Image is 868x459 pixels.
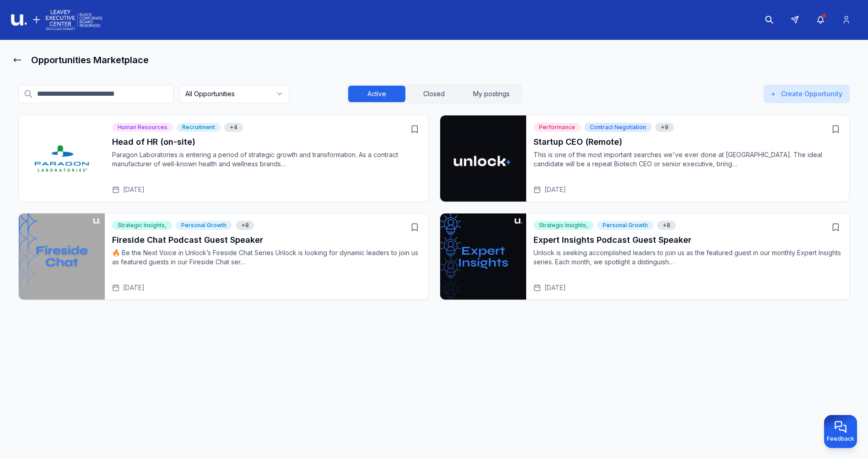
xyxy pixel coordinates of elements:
[764,85,850,103] button: +Create Opportunity
[440,213,850,300] div: Open Expert Insights Podcast Guest Speaker
[18,115,429,202] div: Open Head of HR (on-site)
[177,123,221,132] div: Recruitment
[440,115,850,202] div: Open Startup CEO (Remote)
[655,123,674,132] span: Operations, Strategy & Business Development, Open to Opportunities, Venture Capital, Private Equi...
[224,123,243,132] div: Show 4 more tags
[112,234,421,246] h3: Fireside Chat Podcast Guest Speaker
[597,221,653,230] div: Personal Growth
[112,150,421,169] p: Paragon Laboratories is entering a period of strategic growth and transformation. As a contract m...
[112,248,421,267] p: 🔥 Be the Next Voice in Unlock’s Fireside Chat Series Unlock is looking for dynamic leaders to joi...
[655,123,674,132] div: Show 9 more tags
[405,86,463,102] button: Closed
[348,86,405,102] button: Active
[18,213,429,300] div: Open Fireside Chat Podcast Guest Speaker
[657,221,676,230] div: Show 8 more tags
[584,123,652,132] div: Contract Negotiation
[534,150,842,169] p: This is one of the most important searches we've ever done at [GEOGRAPHIC_DATA]. The ideal candid...
[112,136,421,148] h3: Head of HR (on-site)
[112,123,173,132] div: Human Resources
[236,221,254,230] span: Innovation, Professional Growth, Fireside Chats, Peer Support, Industry Trends, Resources, Learni...
[463,86,520,102] button: My postings
[545,283,566,292] span: [DATE]
[534,234,842,246] h3: Expert Insights Podcast Guest Speaker
[824,415,857,448] button: Provide feedback
[31,54,149,66] h1: Opportunities Marketplace
[534,123,581,132] div: Performance
[224,123,243,132] span: Open to Opportunities, Opportunity, Process Optimization, Leadership
[19,115,105,202] img: Head of HR (on-site)
[123,185,145,194] span: [DATE]
[827,435,854,443] span: Feedback
[440,213,526,300] img: Expert Insights Podcast Guest Speaker
[534,136,842,148] h3: Startup CEO (Remote)
[11,8,102,32] img: Logo
[534,248,842,267] p: Unlock is seeking accomplished leaders to join us as the featured guest in our monthly Expert Ins...
[534,221,593,230] div: Strategic Insights,
[440,115,526,202] img: Startup CEO (Remote)
[771,89,776,98] span: +
[236,221,254,230] div: Show 8 more tags
[19,213,105,300] img: Fireside Chat Podcast Guest Speaker
[112,221,172,230] div: Strategic Insights,
[176,221,232,230] div: Personal Growth
[123,283,145,292] span: [DATE]
[545,185,566,194] span: [DATE]
[657,221,676,230] span: Performance, Upskill, Industry Trends, Education, Learning, Improvement, Mindset, Unlock Insights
